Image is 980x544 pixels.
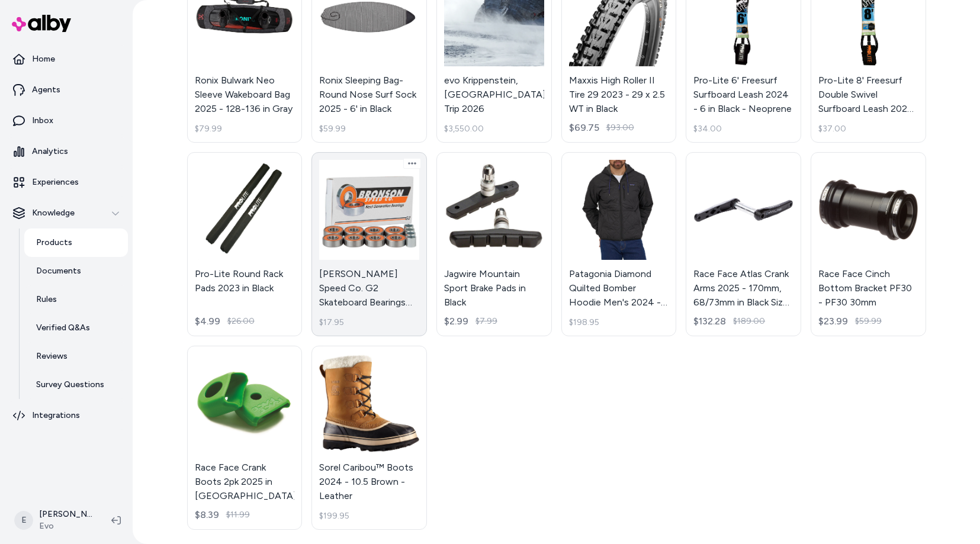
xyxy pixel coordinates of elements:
[24,342,128,371] a: Reviews
[14,511,33,530] span: E
[5,107,128,135] a: Inbox
[24,257,128,285] a: Documents
[24,371,128,399] a: Survey Questions
[36,350,68,362] p: Reviews
[5,199,128,227] button: Knowledge
[39,520,92,532] span: Evo
[5,401,128,430] a: Integrations
[7,501,102,539] button: E[PERSON_NAME]Evo
[32,207,75,219] p: Knowledge
[24,228,128,257] a: Products
[32,176,79,188] p: Experiences
[32,115,53,127] p: Inbox
[32,53,55,65] p: Home
[36,237,72,249] p: Products
[187,152,303,336] a: Pro-Lite Round Rack Pads 2023 in BlackPro-Lite Round Rack Pads 2023 in Black$4.99$26.00
[811,152,926,336] a: Race Face Cinch Bottom Bracket PF30 - PF30 30mmRace Face Cinch Bottom Bracket PF30 - PF30 30mm$23...
[36,265,81,277] p: Documents
[5,76,128,104] a: Agents
[36,294,57,305] p: Rules
[311,346,427,530] a: Sorel Caribou™ Boots 2024 - 10.5 Brown - LeatherSorel Caribou™ Boots 2024 - 10.5 Brown - Leather$...
[187,346,303,530] a: Race Face Crank Boots 2pk 2025 in GreenRace Face Crank Boots 2pk 2025 in [GEOGRAPHIC_DATA]$8.39$1...
[36,322,90,334] p: Verified Q&As
[32,410,80,421] p: Integrations
[24,285,128,314] a: Rules
[5,168,128,197] a: Experiences
[686,152,801,336] a: Race Face Atlas Crank Arms 2025 - 170mm, 68/73mm in Black Size 170mm 68/73mm - AluminumRace Face ...
[36,379,104,391] p: Survey Questions
[311,152,427,336] a: Bronson Speed Co. G2 Skateboard Bearings 2026 - 1 in Orange[PERSON_NAME] Speed Co. G2 Skateboard ...
[24,314,128,342] a: Verified Q&As
[5,137,128,166] a: Analytics
[12,15,71,32] img: alby Logo
[5,45,128,73] a: Home
[39,508,92,520] p: [PERSON_NAME]
[32,146,68,157] p: Analytics
[436,152,552,336] a: Jagwire Mountain Sport Brake Pads in BlackJagwire Mountain Sport Brake Pads in Black$2.99$7.99
[32,84,60,96] p: Agents
[561,152,677,336] a: Patagonia Diamond Quilted Bomber Hoodie Men's 2024 - Small Black - Cotton/PolyesterPatagonia Diam...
